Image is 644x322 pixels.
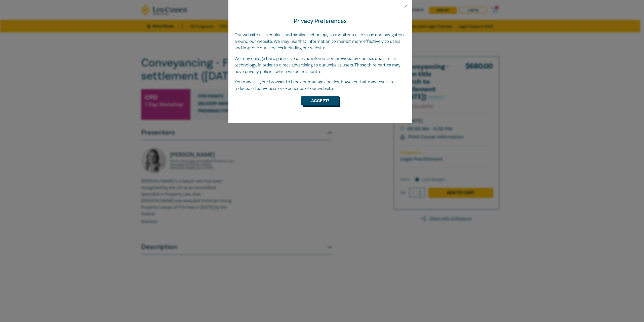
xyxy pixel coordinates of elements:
button: Close [404,4,408,9]
p: We may engage third parties to use the information provided by cookies and similar technology, in... [234,55,406,75]
button: Accept! [301,96,339,105]
p: Our website uses cookies and similar technology to monitor a user’s use and navigation around our... [234,32,406,51]
p: You may set your browser to block or manage cookies, however that may result in reduced effective... [234,79,406,92]
h4: Privacy Preferences [234,17,406,26]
